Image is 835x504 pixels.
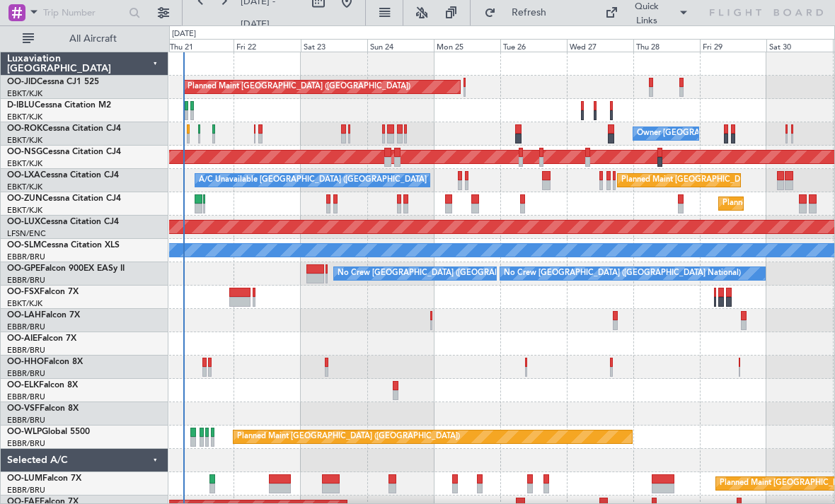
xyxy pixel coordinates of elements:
[338,263,575,284] div: No Crew [GEOGRAPHIC_DATA] ([GEOGRAPHIC_DATA] National)
[7,124,42,133] span: OO-ROK
[237,426,460,447] div: Planned Maint [GEOGRAPHIC_DATA] ([GEOGRAPHIC_DATA])
[7,88,42,99] a: EBKT/KJK
[7,228,46,239] a: LFSN/ENC
[7,358,44,366] span: OO-HHO
[7,404,40,413] span: OO-VSF
[766,39,833,52] div: Sat 30
[598,1,696,24] button: Quick Links
[7,288,79,296] a: OO-FSXFalcon 7X
[7,218,119,226] a: OO-LUXCessna Citation CJ4
[188,76,410,98] div: Planned Maint [GEOGRAPHIC_DATA] ([GEOGRAPHIC_DATA])
[7,404,79,413] a: OO-VSFFalcon 8X
[167,39,234,52] div: Thu 21
[499,8,558,18] span: Refresh
[7,194,121,203] a: OO-ZUNCessna Citation CJ4
[7,264,125,273] a: OO-GPEFalcon 900EX EASy II
[7,78,37,86] span: OO-JID
[172,28,196,40] div: [DATE]
[7,311,80,320] a: OO-LAHFalcon 7X
[637,123,828,144] div: Owner [GEOGRAPHIC_DATA]-[GEOGRAPHIC_DATA]
[7,148,42,156] span: OO-NSG
[7,101,111,110] a: D-IBLUCessna Citation M2
[199,170,462,191] div: A/C Unavailable [GEOGRAPHIC_DATA] ([GEOGRAPHIC_DATA] National)
[7,205,42,216] a: EBKT/KJK
[7,485,45,496] a: EBBR/BRU
[37,34,149,44] span: All Aircraft
[7,474,81,483] a: OO-LUMFalcon 7X
[7,218,40,226] span: OO-LUX
[700,39,766,52] div: Fri 29
[7,334,76,343] a: OO-AIEFalcon 7X
[7,124,121,133] a: OO-ROKCessna Citation CJ4
[16,28,154,50] button: All Aircraft
[7,112,42,122] a: EBKT/KJK
[7,322,45,332] a: EBBR/BRU
[434,39,500,52] div: Mon 25
[7,298,42,309] a: EBKT/KJK
[7,474,42,483] span: OO-LUM
[7,358,83,366] a: OO-HHOFalcon 8X
[7,171,119,180] a: OO-LXACessna Citation CJ4
[7,264,40,273] span: OO-GPE
[7,241,41,250] span: OO-SLM
[504,263,741,284] div: No Crew [GEOGRAPHIC_DATA] ([GEOGRAPHIC_DATA] National)
[7,381,39,389] span: OO-ELK
[7,101,35,110] span: D-IBLU
[7,135,42,146] a: EBKT/KJK
[7,158,42,169] a: EBKT/KJK
[7,171,40,180] span: OO-LXA
[7,334,38,343] span: OO-AIE
[7,381,78,389] a: OO-ELKFalcon 8X
[234,39,300,52] div: Fri 22
[7,345,45,356] a: EBBR/BRU
[7,78,99,86] a: OO-JIDCessna CJ1 525
[567,39,633,52] div: Wed 27
[7,241,120,250] a: OO-SLMCessna Citation XLS
[7,428,90,436] a: OO-WLPGlobal 5500
[43,2,125,23] input: Trip Number
[478,1,563,24] button: Refresh
[7,392,45,402] a: EBBR/BRU
[7,275,45,286] a: EBBR/BRU
[7,438,45,449] a: EBBR/BRU
[301,39,367,52] div: Sat 23
[7,194,42,203] span: OO-ZUN
[7,311,41,320] span: OO-LAH
[7,368,45,379] a: EBBR/BRU
[633,39,700,52] div: Thu 28
[7,148,121,156] a: OO-NSGCessna Citation CJ4
[500,39,567,52] div: Tue 26
[7,288,40,296] span: OO-FSX
[7,428,42,436] span: OO-WLP
[7,415,45,426] a: EBBR/BRU
[7,182,42,192] a: EBKT/KJK
[7,252,45,262] a: EBBR/BRU
[367,39,434,52] div: Sun 24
